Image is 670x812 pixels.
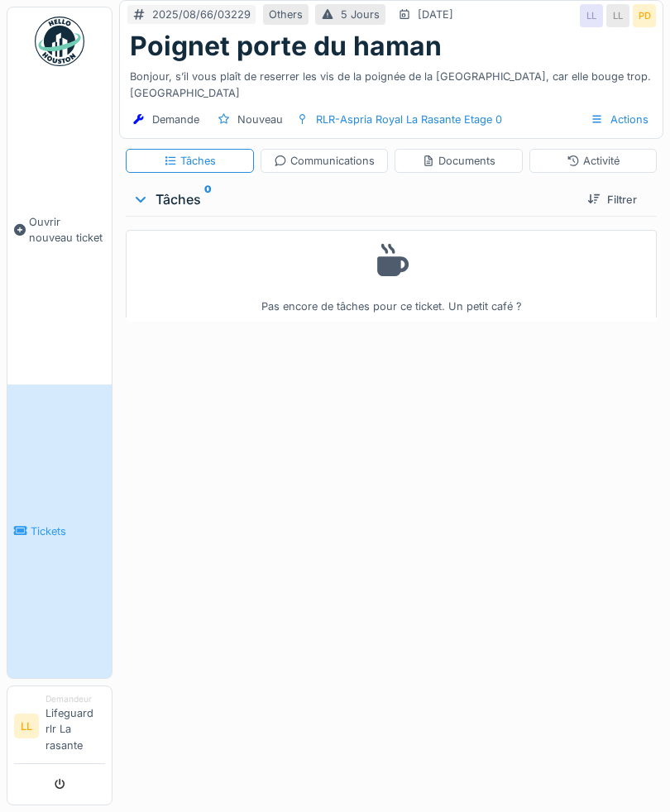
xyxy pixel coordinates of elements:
[581,189,644,211] div: Filtrer
[14,714,39,738] li: LL
[7,75,112,385] a: Ouvrir nouveau ticket
[606,4,629,27] div: LL
[7,385,112,678] a: Tickets
[580,4,603,27] div: LL
[567,153,620,169] div: Activité
[29,214,105,246] span: Ouvrir nouveau ticket
[237,112,283,127] div: Nouveau
[14,693,105,764] a: LL DemandeurLifeguard rlr La rasante
[269,7,303,22] div: Others
[132,189,574,209] div: Tâches
[422,153,495,169] div: Documents
[130,31,442,62] h1: Poignet porte du haman
[316,112,502,127] div: RLR-Aspria Royal La Rasante Etage 0
[35,17,84,66] img: Badge_color-CXgf-gQk.svg
[152,112,199,127] div: Demande
[633,4,656,27] div: PD
[418,7,453,22] div: [DATE]
[45,693,105,760] li: Lifeguard rlr La rasante
[164,153,216,169] div: Tâches
[204,189,212,209] sup: 0
[31,523,105,539] span: Tickets
[130,62,653,100] div: Bonjour, s’il vous plaît de reserrer les vis de la poignée de la [GEOGRAPHIC_DATA], car elle boug...
[274,153,375,169] div: Communications
[45,693,105,705] div: Demandeur
[152,7,251,22] div: 2025/08/66/03229
[136,237,646,314] div: Pas encore de tâches pour ce ticket. Un petit café ?
[341,7,380,22] div: 5 Jours
[583,107,656,131] div: Actions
